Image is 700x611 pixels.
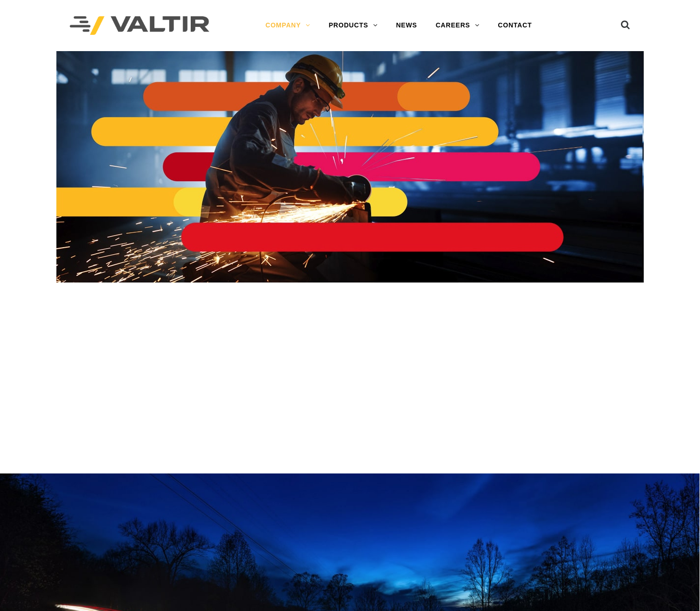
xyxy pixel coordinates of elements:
[70,16,209,35] img: Valtir
[489,16,541,35] a: CONTACT
[256,16,320,35] a: COMPANY
[320,16,387,35] a: PRODUCTS
[427,16,489,35] a: CAREERS
[387,16,426,35] a: NEWS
